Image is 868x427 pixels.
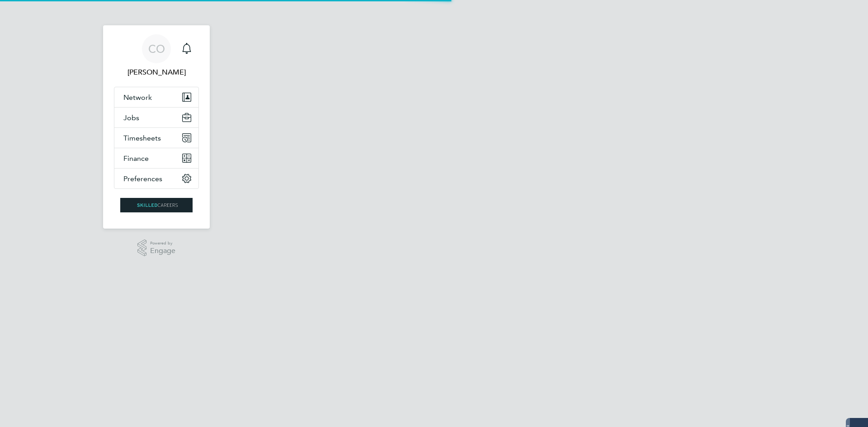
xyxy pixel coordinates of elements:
span: Preferences [123,174,162,183]
button: Preferences [114,169,198,188]
span: Timesheets [123,134,161,142]
span: Engage [150,247,175,255]
button: Finance [114,148,198,168]
nav: Main navigation [103,25,210,229]
button: Network [114,87,198,107]
button: Timesheets [114,128,198,148]
span: Network [123,93,152,102]
span: Jobs [123,113,139,122]
span: Ciara O'Connell [114,67,199,78]
span: CO [148,43,165,55]
a: Powered byEngage [137,239,176,257]
a: CO[PERSON_NAME] [114,34,199,78]
button: Jobs [114,108,198,127]
img: skilledcareers-logo-retina.png [120,198,193,212]
a: Go to home page [114,198,199,212]
span: Finance [123,154,149,163]
span: Powered by [150,239,175,247]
